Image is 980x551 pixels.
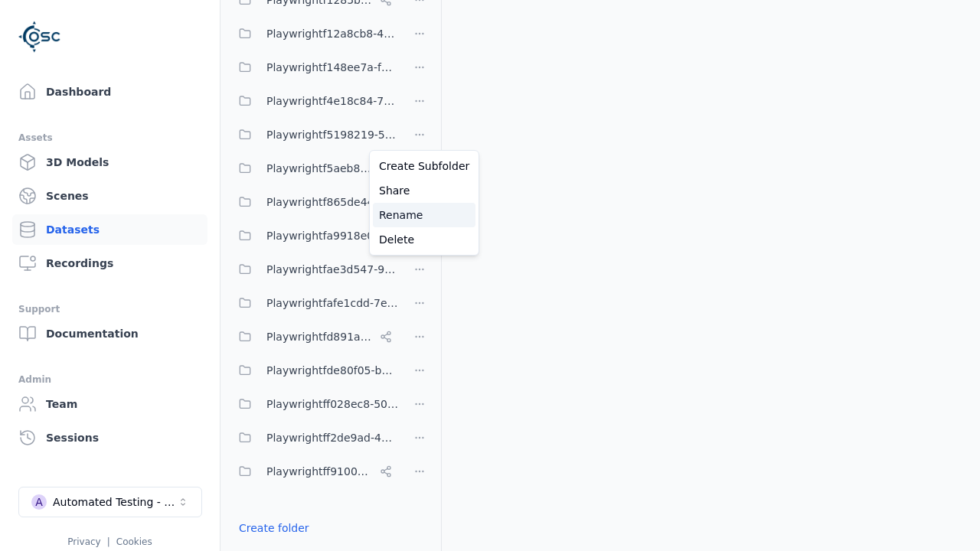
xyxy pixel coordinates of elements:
a: Create Subfolder [373,154,475,178]
a: Share [373,178,475,203]
a: Rename [373,203,475,227]
a: Delete [373,227,475,252]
